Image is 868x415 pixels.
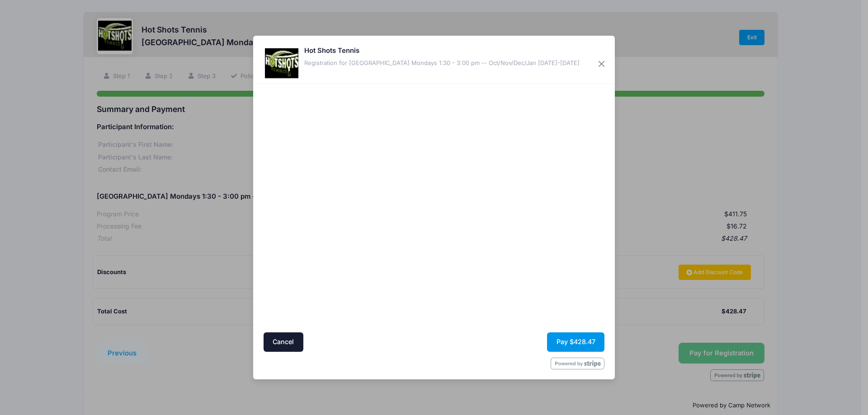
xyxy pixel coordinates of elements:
iframe: Google autocomplete suggestions dropdown list [262,186,432,188]
h5: Hot Shots Tennis [304,46,580,56]
iframe: Secure address input frame [262,86,432,329]
div: Registration for [GEOGRAPHIC_DATA] Mondays 1:30 - 3:00 pm -- Oct/Nov/Dec/Jan [DATE]-[DATE] [304,59,580,68]
iframe: Secure payment input frame [437,86,607,251]
button: Pay $428.47 [547,332,604,352]
button: Close [594,56,610,72]
button: Cancel [264,332,303,352]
